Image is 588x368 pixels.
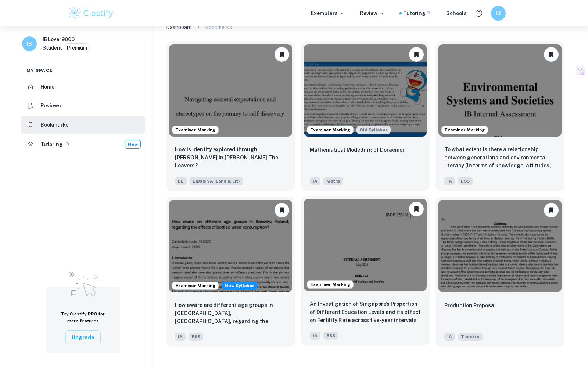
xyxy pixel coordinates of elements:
span: Old Syllabus [356,126,391,134]
span: IA [175,333,186,341]
button: Unbookmark [409,202,424,216]
a: Tutoring [403,9,431,17]
div: Starting from the May 2026 session, the ESS IA requirements have changed. We created this exempla... [222,282,258,290]
button: Unbookmark [275,203,289,217]
a: Examiner MarkingUnbookmarkAn Investigation of Singapore’s Proportion of Different Education Level... [301,197,430,347]
span: Examiner Marking [172,282,218,289]
span: PRO [88,311,97,316]
h6: Reviews [40,102,61,110]
p: Mathematical Modelling of Doraemon [310,146,406,154]
p: Premium [67,44,87,52]
img: Upgrade to Pro [65,267,101,299]
img: Maths IA example thumbnail: Mathematical Modelling of Doraemon [304,44,427,137]
span: Examiner Marking [307,281,353,288]
img: ESS IA example thumbnail: To what extent is there a relationship b [438,44,562,137]
button: Unbookmark [275,47,289,62]
span: IA [310,177,320,185]
span: Examiner Marking [442,127,488,133]
span: English A (Lang & Lit) [190,177,243,185]
span: Examiner Marking [307,127,353,133]
span: New [125,141,140,148]
a: Home [21,78,145,96]
a: UnbookmarkProduction ProposalIATheatre [435,197,564,347]
span: EE [175,177,187,185]
span: IA [310,332,320,340]
button: Unbookmark [409,47,424,62]
p: How is identity explored through Deming Guo in Lisa Ko’s The Leavers? [175,145,286,170]
a: Examiner MarkingStarting from the May 2026 session, the ESS IA requirements have changed. We crea... [166,197,295,347]
h6: Try Clastify for more features [55,311,111,325]
div: Although this IA is written for the old math syllabus (last exam in November 2020), the current I... [356,126,391,134]
p: Bookmarks [205,23,232,31]
a: Examiner MarkingUnbookmarkTo what extent is there a relationship between generations and environm... [435,41,564,191]
a: Schools [446,9,467,17]
h6: IB [494,9,503,17]
a: Dashboard [166,22,192,32]
button: Help and Feedback [473,7,485,20]
p: An Investigation of Singapore’s Proportion of Different Education Levels and its effect on Fertil... [310,300,421,324]
p: Review [360,9,385,17]
h6: Home [40,83,54,91]
span: ESS [323,332,338,340]
span: Maths [323,177,343,185]
a: TutoringNew [21,135,145,153]
button: IB [491,6,506,21]
img: Theatre IA example thumbnail: Production Proposal [438,200,562,292]
span: IA [444,177,455,185]
button: Unbookmark [544,47,559,62]
a: Examiner MarkingAlthough this IA is written for the old math syllabus (last exam in November 2020... [301,41,430,191]
span: Theatre [458,333,483,341]
img: ESS IA example thumbnail: How aware are different age groups in Rz [169,200,292,292]
span: ESS [189,333,203,341]
p: To what extent is there a relationship between generations and environmental literacy (in terms o... [444,145,556,170]
a: Examiner MarkingUnbookmarkHow is identity explored through Deming Guo in Lisa Ko’s The Leavers?EE... [166,41,295,191]
span: ESS [458,177,473,185]
span: Examiner Marking [172,127,218,133]
img: ESS IA example thumbnail: An Investigation of Singapore’s Proporti [304,199,427,291]
span: IA [444,333,455,341]
h6: Tutoring [40,140,63,148]
a: Bookmarks [21,116,145,134]
span: My space [26,67,53,74]
p: Production Proposal [444,301,496,309]
p: Student [43,44,62,52]
p: Exemplars [311,9,345,17]
span: New Syllabus [222,282,258,290]
a: Reviews [21,97,145,115]
h6: IB [25,40,34,48]
img: Clastify logo [68,6,114,21]
img: English A (Lang & Lit) EE example thumbnail: How is identity explored through Deming [169,44,292,137]
button: Unbookmark [544,203,559,217]
h6: IBLover9000 [43,35,75,43]
h6: Bookmarks [40,121,69,129]
p: How aware are different age groups in Rzeszów, Poland, regarding the effects of bottled water con... [175,301,286,326]
button: Upgrade [65,330,101,344]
